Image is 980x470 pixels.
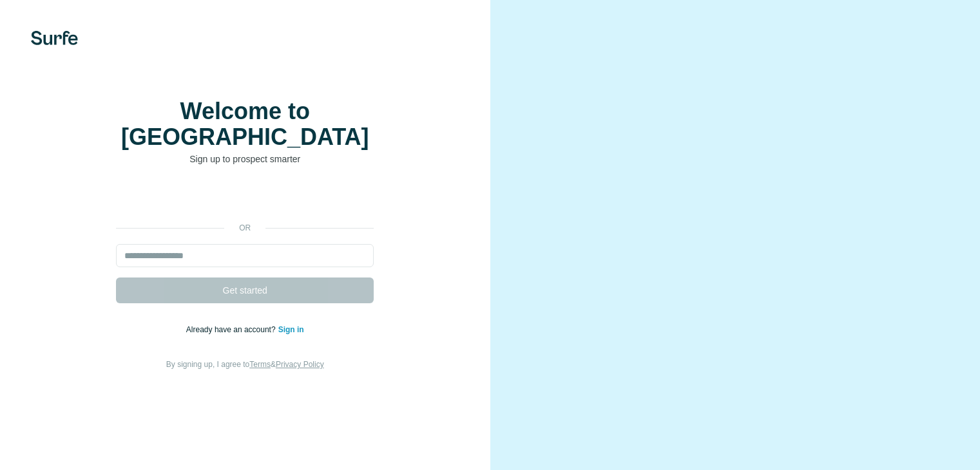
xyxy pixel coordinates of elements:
[278,325,304,334] a: Sign in
[224,222,265,234] p: or
[249,360,271,369] a: Terms
[276,360,324,369] a: Privacy Policy
[116,99,374,150] h1: Welcome to [GEOGRAPHIC_DATA]
[31,31,78,45] img: Surfe's logo
[110,185,380,213] iframe: Sign in with Google Button
[116,153,374,165] p: Sign up to prospect smarter
[166,360,324,369] span: By signing up, I agree to &
[186,325,278,334] span: Already have an account?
